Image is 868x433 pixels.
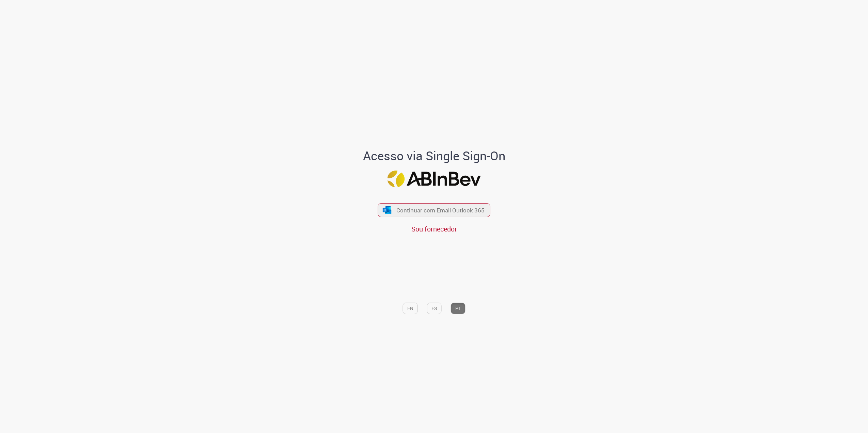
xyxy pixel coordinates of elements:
img: ícone Azure/Microsoft 360 [382,206,392,213]
h1: Acesso via Single Sign-On [340,149,528,163]
span: Continuar com Email Outlook 365 [396,206,485,214]
img: Logo ABInBev [388,171,481,187]
button: ES [427,303,442,314]
button: PT [451,303,465,314]
button: ícone Azure/Microsoft 360 Continuar com Email Outlook 365 [378,203,490,217]
button: EN [403,303,418,314]
a: Sou fornecedor [411,224,457,234]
